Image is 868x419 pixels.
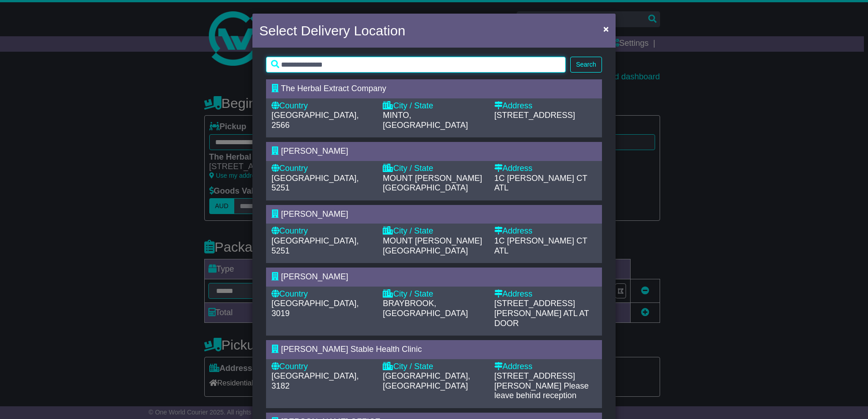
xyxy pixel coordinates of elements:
[383,299,468,318] span: BRAYBROOK, [GEOGRAPHIC_DATA]
[494,226,597,236] div: Address
[494,101,597,111] div: Address
[271,174,359,193] span: [GEOGRAPHIC_DATA], 5251
[494,174,587,183] span: 1C [PERSON_NAME] CT
[494,371,575,390] span: [STREET_ADDRESS][PERSON_NAME]
[271,226,374,236] div: Country
[494,289,597,299] div: Address
[383,174,482,193] span: MOUNT [PERSON_NAME][GEOGRAPHIC_DATA]
[271,111,359,130] span: [GEOGRAPHIC_DATA], 2566
[271,371,359,390] span: [GEOGRAPHIC_DATA], 3182
[494,246,509,255] span: ATL
[259,20,405,41] h4: Select Delivery Location
[494,183,509,192] span: ATL
[494,236,587,245] span: 1C [PERSON_NAME] CT
[494,164,597,174] div: Address
[494,111,575,120] span: [STREET_ADDRESS]
[383,101,485,111] div: City / State
[271,362,374,372] div: Country
[383,236,482,255] span: MOUNT [PERSON_NAME][GEOGRAPHIC_DATA]
[383,289,485,299] div: City / State
[494,309,589,328] span: ATL AT DOOR
[271,164,374,174] div: Country
[383,111,468,130] span: MINTO, [GEOGRAPHIC_DATA]
[494,299,575,318] span: [STREET_ADDRESS][PERSON_NAME]
[271,299,359,318] span: [GEOGRAPHIC_DATA], 3019
[281,209,348,219] span: [PERSON_NAME]
[271,236,359,255] span: [GEOGRAPHIC_DATA], 5251
[281,146,348,156] span: [PERSON_NAME]
[494,381,589,400] span: Please leave behind reception
[281,84,386,93] span: The Herbal Extract Company
[383,371,470,390] span: [GEOGRAPHIC_DATA], [GEOGRAPHIC_DATA]
[599,19,613,38] button: Close
[383,164,485,174] div: City / State
[281,272,348,281] span: [PERSON_NAME]
[281,345,422,354] span: [PERSON_NAME] Stable Health Clinic
[383,226,485,236] div: City / State
[570,57,602,73] button: Search
[271,101,374,111] div: Country
[271,289,374,299] div: Country
[494,362,597,372] div: Address
[603,24,609,34] span: ×
[383,362,485,372] div: City / State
